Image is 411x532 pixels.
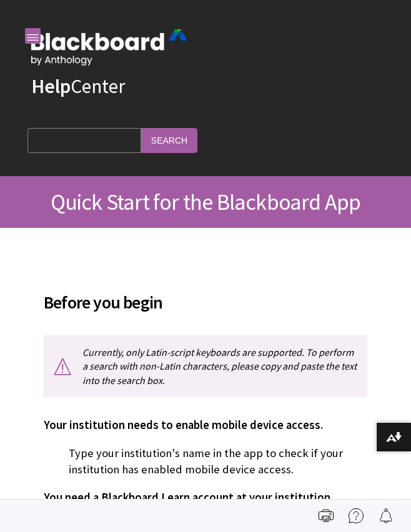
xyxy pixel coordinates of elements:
input: Search [141,128,197,152]
p: Type your institution's name in the app to check if your institution has enabled mobile device ac... [44,445,367,478]
span: Quick Start for the Blackboard App [51,188,361,216]
span: You need a Blackboard Learn account at your institution. [44,490,333,505]
img: Follow this page [379,508,394,523]
img: More help [349,508,364,523]
p: Currently, only Latin-script keyboards are supported. To perform a search with non-Latin characte... [44,335,367,397]
img: Blackboard by Anthology [31,29,187,66]
span: Before you begin [44,289,367,315]
img: Print [319,508,334,523]
a: HelpCenter [31,74,125,99]
strong: Help [31,74,71,99]
span: Your institution needs to enable mobile device access. [44,418,323,432]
